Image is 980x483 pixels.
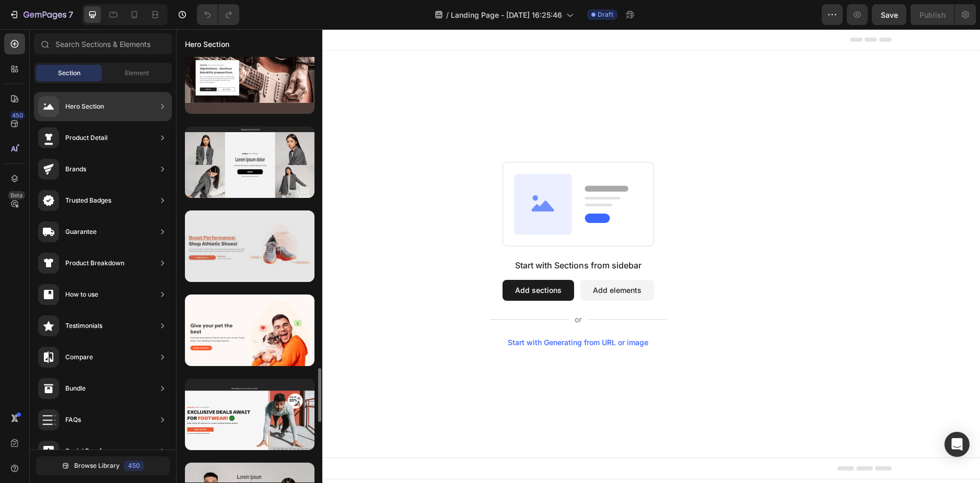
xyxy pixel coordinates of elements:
div: Guarantee [65,227,97,237]
div: Product Detail [65,133,108,143]
div: Brands [65,164,86,174]
span: Save [881,10,898,19]
div: Undo/Redo [197,4,239,25]
iframe: Design area [176,29,980,483]
input: Search Sections & Elements [34,33,172,54]
div: Publish [919,9,946,20]
div: FAQs [65,415,81,425]
span: Section [58,68,80,78]
div: Hero Section [65,101,104,112]
button: 7 [4,4,78,25]
button: Add elements [404,251,478,272]
button: Browse Library450 [36,456,170,475]
div: Testimonials [65,321,102,331]
span: Element [125,68,149,78]
div: Product Breakdown [65,258,124,268]
span: Landing Page - [DATE] 16:25:46 [451,9,562,20]
button: Add sections [326,251,398,272]
div: 450 [124,461,144,471]
span: Draft [598,10,613,19]
span: Browse Library [74,461,120,470]
div: How to use [65,289,98,300]
span: / [446,9,449,20]
div: Social Proof [65,446,102,456]
div: Start with Sections from sidebar [339,230,465,242]
div: Start with Generating from URL or image [332,309,472,317]
div: Bundle [65,383,86,394]
div: Beta [8,191,25,199]
div: Trusted Badges [65,195,111,206]
div: Open Intercom Messenger [944,432,970,457]
div: Compare [65,352,93,362]
div: 450 [10,111,25,120]
button: Save [872,4,906,25]
button: Publish [911,4,954,25]
p: 7 [68,8,73,21]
